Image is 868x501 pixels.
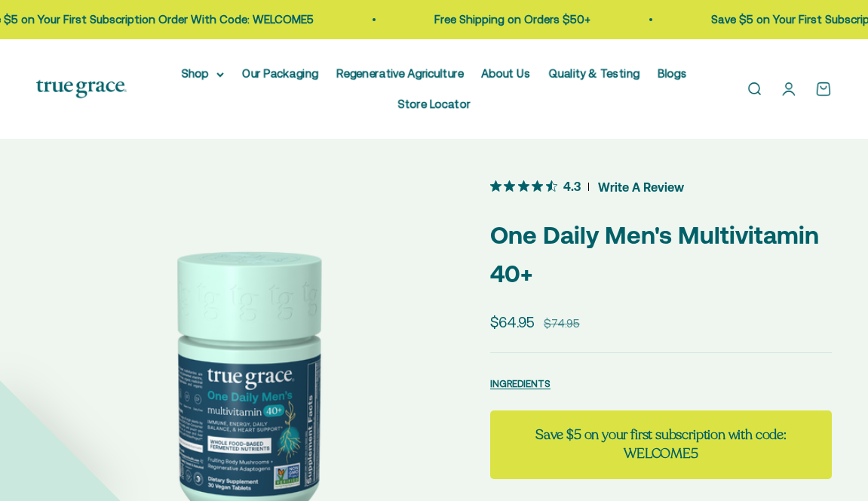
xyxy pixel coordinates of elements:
[549,67,640,80] a: Quality & Testing
[598,175,684,198] span: Write A Review
[535,426,787,463] strong: Save $5 on your first subscription with code: WELCOME5
[482,67,531,80] a: About Us
[434,13,590,26] a: Free Shipping on Orders $50+
[337,67,464,80] a: Regenerative Agriculture
[490,216,832,293] p: One Daily Men's Multivitamin 40+
[490,175,684,198] button: 4.3 out 5 stars rating in total 3 reviews. Jump to reviews.
[490,374,551,392] button: INGREDIENTS
[242,67,319,80] a: Our Packaging
[658,67,687,80] a: Blogs
[490,378,551,389] span: INGREDIENTS
[490,311,535,333] sale-price: $64.95
[544,315,580,333] compare-at-price: $74.95
[563,177,581,193] span: 4.3
[182,65,224,83] summary: Shop
[398,97,471,110] a: Store Locator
